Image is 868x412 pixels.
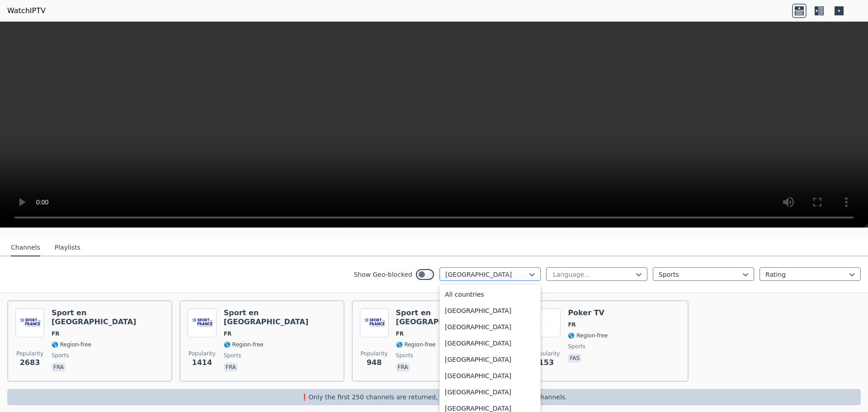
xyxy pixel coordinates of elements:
[189,350,216,357] span: Popularity
[396,308,509,327] h6: Sport en [GEOGRAPHIC_DATA]
[7,5,46,16] a: WatchIPTV
[188,308,217,337] img: Sport en France
[439,303,541,319] div: [GEOGRAPHIC_DATA]
[568,308,608,317] h6: Poker TV
[224,341,264,348] span: 🌎 Region-free
[568,354,581,363] p: fas
[52,308,164,327] h6: Sport en [GEOGRAPHIC_DATA]
[11,239,40,256] button: Channels
[439,286,541,303] div: All countries
[52,330,59,337] span: FR
[15,308,44,337] img: Sport en France
[224,363,238,372] p: fra
[360,308,389,337] img: Sport en France
[568,343,585,350] span: sports
[533,350,560,357] span: Popularity
[16,350,43,357] span: Popularity
[367,357,382,368] span: 948
[354,270,412,279] label: Show Geo-blocked
[568,321,576,328] span: FR
[568,332,608,339] span: 🌎 Region-free
[52,352,69,359] span: sports
[439,319,541,335] div: [GEOGRAPHIC_DATA]
[52,363,66,372] p: fra
[396,341,436,348] span: 🌎 Region-free
[361,350,388,357] span: Popularity
[224,352,241,359] span: sports
[20,357,40,368] span: 2683
[439,351,541,368] div: [GEOGRAPHIC_DATA]
[396,363,410,372] p: fra
[52,341,91,348] span: 🌎 Region-free
[532,308,561,337] img: Poker TV
[55,239,80,256] button: Playlists
[439,335,541,351] div: [GEOGRAPHIC_DATA]
[396,330,404,337] span: FR
[439,368,541,384] div: [GEOGRAPHIC_DATA]
[224,330,231,337] span: FR
[539,357,554,368] span: 153
[192,357,212,368] span: 1414
[439,384,541,400] div: [GEOGRAPHIC_DATA]
[224,308,336,327] h6: Sport en [GEOGRAPHIC_DATA]
[11,393,857,402] p: ❗️Only the first 250 channels are returned, use the filters to narrow down channels.
[396,352,413,359] span: sports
